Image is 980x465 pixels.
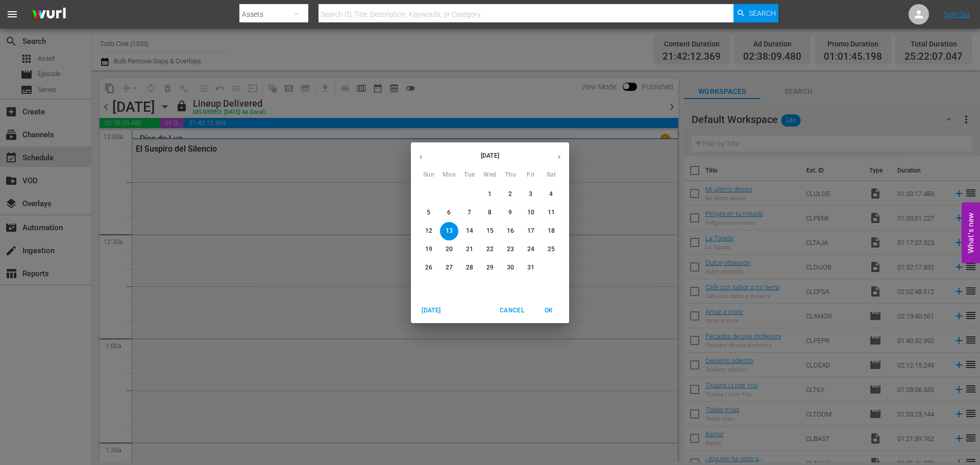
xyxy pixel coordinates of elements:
p: 30 [507,263,514,272]
button: 13 [440,222,458,240]
span: OK [536,305,561,316]
button: 20 [440,240,458,259]
p: 8 [488,208,492,217]
p: 3 [529,190,532,199]
p: 22 [486,245,494,254]
button: OK [532,302,565,319]
p: 16 [507,227,514,235]
button: 22 [481,240,499,259]
span: Tue [460,170,479,180]
button: 29 [481,259,499,277]
button: 27 [440,259,458,277]
p: 25 [548,245,555,254]
button: 26 [420,259,438,277]
button: 23 [501,240,520,259]
p: 13 [446,227,453,235]
a: Sign Out [944,10,970,18]
p: 9 [508,208,512,217]
span: menu [6,8,18,20]
button: 14 [460,222,479,240]
p: 15 [486,227,494,235]
p: 27 [446,263,453,272]
span: Search [749,4,776,22]
button: 7 [460,204,479,222]
p: 20 [446,245,453,254]
p: 6 [447,208,451,217]
p: 11 [548,208,555,217]
p: 26 [425,263,432,272]
button: 31 [522,259,540,277]
span: Fri [522,170,540,180]
span: Cancel [500,305,524,316]
span: Thu [501,170,520,180]
button: 16 [501,222,520,240]
p: 31 [527,263,534,272]
button: 21 [460,240,479,259]
button: Cancel [496,302,528,319]
p: 21 [466,245,473,254]
button: 18 [542,222,560,240]
button: 8 [481,204,499,222]
span: Wed [481,170,499,180]
span: Mon [440,170,458,180]
button: 10 [522,204,540,222]
button: 28 [460,259,479,277]
p: 18 [548,227,555,235]
button: 9 [501,204,520,222]
button: [DATE] [415,302,448,319]
button: 17 [522,222,540,240]
button: 19 [420,240,438,259]
button: 6 [440,204,458,222]
button: 1 [481,185,499,204]
p: 24 [527,245,534,254]
p: 2 [508,190,512,199]
button: 2 [501,185,520,204]
button: 15 [481,222,499,240]
img: ans4CAIJ8jUAAAAAAAAAAAAAAAAAAAAAAAAgQb4GAAAAAAAAAAAAAAAAAAAAAAAAJMjXAAAAAAAAAAAAAAAAAAAAAAAAgAT5G... [24,3,73,27]
p: 4 [549,190,553,199]
button: 4 [542,185,560,204]
p: 17 [527,227,534,235]
p: 14 [466,227,473,235]
p: [DATE] [431,151,549,160]
p: 19 [425,245,432,254]
button: 5 [420,204,438,222]
button: 3 [522,185,540,204]
p: 5 [427,208,430,217]
button: 24 [522,240,540,259]
p: 10 [527,208,534,217]
button: 30 [501,259,520,277]
p: 12 [425,227,432,235]
button: 25 [542,240,560,259]
button: Open Feedback Widget [962,202,980,263]
p: 28 [466,263,473,272]
span: Sun [420,170,438,180]
span: Sat [542,170,560,180]
p: 29 [486,263,494,272]
p: 1 [488,190,492,199]
p: 23 [507,245,514,254]
span: [DATE] [419,305,444,316]
p: 7 [468,208,471,217]
button: 12 [420,222,438,240]
button: 11 [542,204,560,222]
